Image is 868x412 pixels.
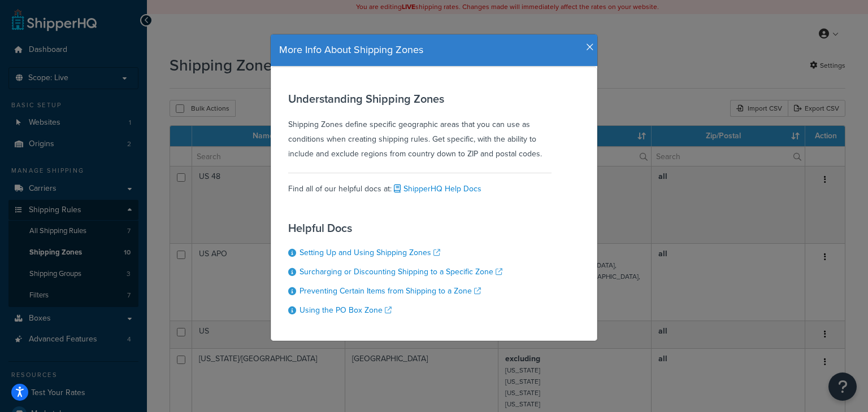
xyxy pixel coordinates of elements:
div: Shipping Zones define specific geographic areas that you can use as conditions when creating ship... [288,93,552,161]
div: Find all of our helpful docs at: [288,173,552,196]
h4: More Info About Shipping Zones [279,43,589,58]
a: Setting Up and Using Shipping Zones [300,247,440,258]
a: ShipperHQ Help Docs [392,183,481,195]
a: Preventing Certain Items from Shipping to a Zone [300,285,481,297]
a: Using the PO Box Zone [300,304,392,316]
h3: Understanding Shipping Zones [288,93,552,105]
a: Surcharging or Discounting Shipping to a Specific Zone [300,266,502,278]
h3: Helpful Docs [288,222,502,234]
